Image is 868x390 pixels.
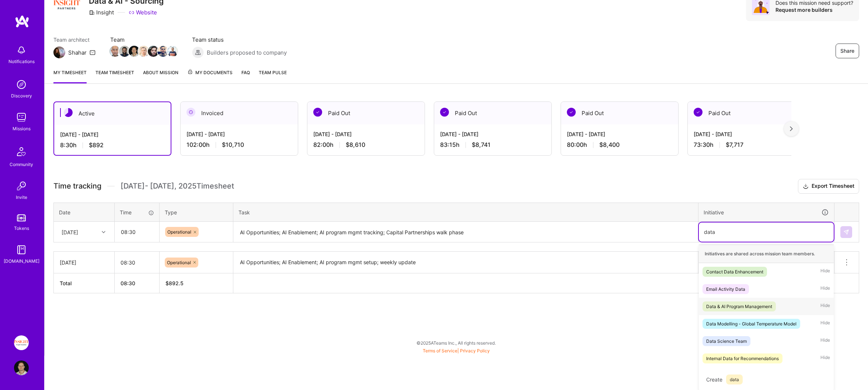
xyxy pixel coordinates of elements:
span: $892 [89,141,104,149]
span: Operational [167,260,191,265]
span: Team Pulse [259,70,287,75]
span: Team architect [53,36,95,44]
img: Active [64,108,73,117]
div: Insight [89,8,114,16]
div: 80:00 h [567,141,672,149]
i: icon Chevron [102,230,105,234]
img: Community [13,143,30,161]
a: Terms of Service [423,348,457,353]
span: $8,400 [599,141,620,149]
div: Internal Data for Recommendations [706,355,779,362]
img: Team Architect [53,46,65,58]
div: Community [10,161,33,168]
th: Total [54,273,115,293]
a: Insight Partners: Data & AI - Sourcing [12,335,31,350]
span: Hide [820,284,830,294]
div: © 2025 ATeams Inc., All rights reserved. [44,334,868,352]
button: Share [836,44,859,58]
div: Data Modelling - Global Temperature Model [706,320,796,328]
img: Team Member Avatar [138,46,149,57]
img: Team Member Avatar [167,46,178,57]
span: Team status [192,36,287,44]
div: 73:30 h [694,141,799,149]
div: Request more builders [775,6,853,13]
span: Hide [820,336,830,346]
div: Notifications [8,58,35,65]
i: icon Download [803,183,809,190]
img: right [790,126,793,131]
img: Builders proposed to company [192,46,204,58]
span: $10,710 [222,141,244,149]
img: Invite [14,179,29,193]
div: 8:30 h [60,141,165,149]
span: Operational [167,229,191,235]
span: $7,717 [726,141,743,149]
div: Data & AI Program Management [706,303,772,310]
div: Shahar [68,49,87,56]
img: discovery [14,77,29,92]
th: 08:30 [115,273,160,293]
a: Team Member Avatar [158,45,168,58]
th: Type [160,203,233,222]
input: HH:MM [115,222,159,242]
img: Paid Out [313,108,322,117]
div: 82:00 h [313,141,419,149]
img: bell [14,43,29,58]
th: Task [233,203,698,222]
div: [DATE] - [DATE] [313,130,419,138]
div: Paid Out [307,102,425,124]
a: My timesheet [53,69,87,83]
span: Team [110,36,177,44]
img: Paid Out [567,108,576,117]
div: [DATE] - [DATE] [60,131,165,138]
img: Paid Out [440,108,449,117]
img: Team Member Avatar [119,46,130,57]
a: User Avatar [12,360,31,375]
textarea: AI Opportunities; AI Enablement; AI program mgmt tracking; Capital Partnerships walk phase [234,222,697,242]
img: teamwork [14,110,29,125]
div: Email Activity Data [706,285,745,293]
a: Team Member Avatar [129,45,139,58]
div: [DATE] [60,259,108,266]
img: Team Member Avatar [157,46,168,57]
img: User Avatar [14,360,29,375]
a: Team Member Avatar [110,45,120,58]
a: Team timesheet [95,69,134,83]
span: Hide [820,353,830,363]
a: Website [129,8,157,16]
div: Data Science Team [706,337,747,345]
span: My Documents [187,69,233,77]
div: Tokens [14,224,29,232]
button: Export Timesheet [798,179,859,194]
a: Privacy Policy [460,348,490,353]
a: Team Pulse [259,69,287,83]
a: Team Member Avatar [120,45,129,58]
div: [DATE] - [DATE] [694,130,799,138]
div: 102:00 h [187,141,292,149]
span: $ 892.5 [165,280,184,286]
img: Team Member Avatar [129,46,140,57]
a: FAQ [241,69,250,83]
img: guide book [14,242,29,257]
span: Time tracking [53,182,101,191]
div: Initiative [704,208,829,217]
img: Submit [843,229,849,235]
div: Create [703,371,830,388]
a: My Documents [187,69,233,83]
div: Discovery [11,92,32,100]
img: Insight Partners: Data & AI - Sourcing [14,335,29,350]
div: Contact Data Enhancement [706,268,763,276]
div: [DATE] - [DATE] [187,130,292,138]
img: logo [15,15,29,28]
a: Team Member Avatar [168,45,177,58]
i: icon Mail [90,49,95,55]
a: Team Member Avatar [139,45,149,58]
div: [DATE] - [DATE] [440,130,545,138]
img: tokens [17,214,26,221]
i: icon CompanyGray [89,10,95,15]
div: Time [120,208,154,216]
span: Share [840,47,854,55]
a: Team Member Avatar [149,45,158,58]
input: HH:MM [115,253,159,272]
span: [DATE] - [DATE] , 2025 Timesheet [121,182,234,191]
